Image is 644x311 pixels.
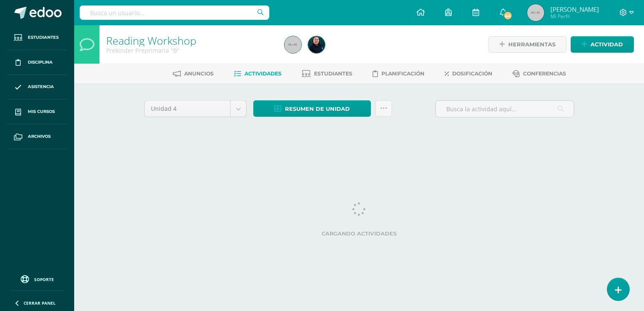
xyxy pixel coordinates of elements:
a: Dosificación [445,67,492,80]
span: Mis cursos [28,108,55,115]
span: Estudiantes [314,70,352,77]
img: 45x45 [527,4,544,21]
a: Disciplina [7,50,67,75]
a: Soporte [10,273,64,284]
a: Asistencia [7,75,67,100]
div: Prekinder Preprimaria 'B' [106,46,274,54]
span: Soporte [34,276,54,282]
input: Busca la actividad aquí... [436,101,574,117]
img: 45x45 [284,36,301,53]
a: Conferencias [513,67,566,80]
span: Unidad 4 [151,101,224,117]
span: Estudiantes [28,34,59,41]
input: Busca un usuario... [80,5,269,20]
span: Cerrar panel [24,300,56,306]
h1: Reading Workshop [106,35,274,46]
span: Mi Perfil [550,13,599,20]
a: Resumen de unidad [253,100,371,117]
span: Conferencias [523,70,566,77]
span: Dosificación [452,70,492,77]
span: Anuncios [184,70,214,77]
a: Herramientas [488,36,566,53]
a: Actividades [234,67,282,80]
a: Actividad [571,36,634,53]
label: Cargando actividades [144,231,574,237]
a: Archivos [7,124,67,149]
span: Planificación [381,70,424,77]
span: Actividades [244,70,282,77]
span: Herramientas [508,37,555,52]
a: Estudiantes [7,25,67,50]
span: Actividad [590,37,623,52]
span: Resumen de unidad [285,101,350,117]
span: Archivos [28,133,51,140]
a: Planificación [373,67,424,80]
span: Disciplina [28,59,53,66]
span: 44 [503,11,513,20]
a: Unidad 4 [145,101,246,117]
a: Mis cursos [7,99,67,124]
a: Reading Workshop [106,33,196,48]
img: 025a7cf4a908f3c26f6a181e68158fd9.png [308,36,325,53]
span: [PERSON_NAME] [550,5,599,13]
span: Asistencia [28,83,54,90]
a: Anuncios [173,67,214,80]
a: Estudiantes [302,67,352,80]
